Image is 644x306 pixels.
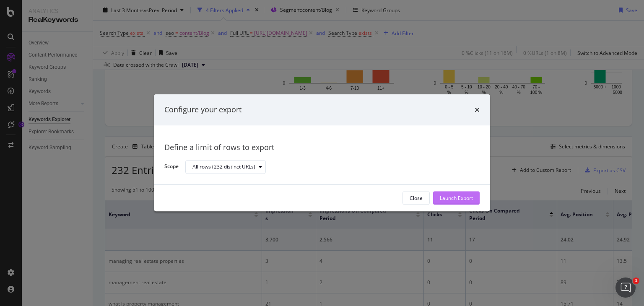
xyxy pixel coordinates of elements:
div: times [475,104,480,115]
button: All rows (232 distinct URLs) [185,160,266,174]
div: Launch Export [440,194,473,202]
div: Close [410,194,423,202]
div: modal [154,94,490,211]
iframe: Intercom live chat [615,277,636,298]
button: Launch Export [433,192,480,205]
span: 1 [633,277,639,284]
div: All rows (232 distinct URLs) [192,164,255,169]
div: Define a limit of rows to export [164,142,480,153]
div: Configure your export [164,104,241,115]
label: Scope [164,163,179,172]
button: Close [402,192,430,205]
